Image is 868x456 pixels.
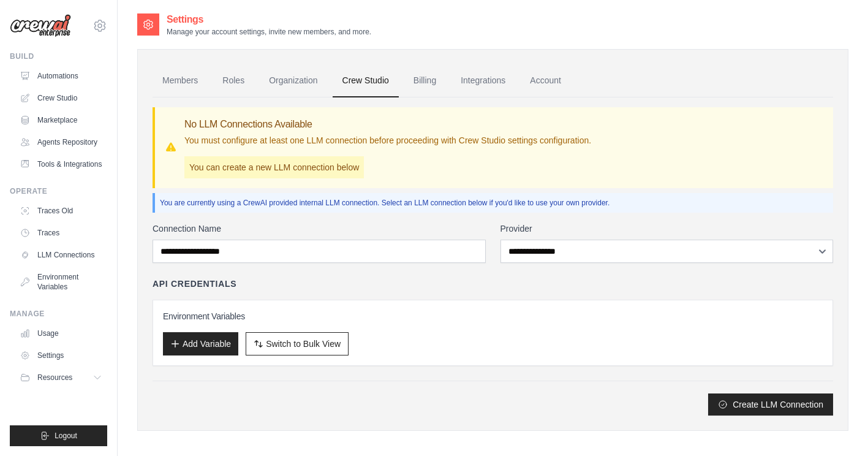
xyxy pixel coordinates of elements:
[404,64,446,97] a: Billing
[213,64,254,97] a: Roles
[184,117,591,132] h3: No LLM Connections Available
[153,64,208,97] a: Members
[15,245,107,265] a: LLM Connections
[520,64,571,97] a: Account
[10,14,71,37] img: Logo
[167,12,371,27] h2: Settings
[333,64,399,97] a: Crew Studio
[153,278,236,290] h4: API Credentials
[15,110,107,130] a: Marketplace
[15,66,107,86] a: Automations
[184,134,591,146] p: You must configure at least one LLM connection before proceeding with Crew Studio settings config...
[55,431,77,441] span: Logout
[259,64,327,97] a: Organization
[246,332,349,355] button: Switch to Bulk View
[15,368,107,387] button: Resources
[15,201,107,221] a: Traces Old
[10,51,107,61] div: Build
[10,309,107,319] div: Manage
[266,338,341,350] span: Switch to Bulk View
[451,64,515,97] a: Integrations
[167,27,371,37] p: Manage your account settings, invite new members, and more.
[15,88,107,108] a: Crew Studio
[15,346,107,365] a: Settings
[15,324,107,343] a: Usage
[708,393,833,416] button: Create LLM Connection
[163,332,238,355] button: Add Variable
[153,222,486,235] label: Connection Name
[10,186,107,196] div: Operate
[184,156,364,178] p: You can create a new LLM connection below
[160,198,828,208] p: You are currently using a CrewAI provided internal LLM connection. Select an LLM connection below...
[15,154,107,174] a: Tools & Integrations
[15,267,107,297] a: Environment Variables
[15,223,107,243] a: Traces
[37,373,72,382] span: Resources
[500,222,834,235] label: Provider
[10,425,107,446] button: Logout
[163,310,823,322] h3: Environment Variables
[15,132,107,152] a: Agents Repository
